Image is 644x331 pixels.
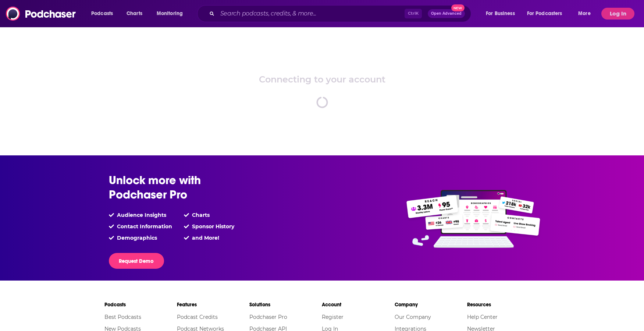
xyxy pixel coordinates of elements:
li: Contact Information [109,223,172,230]
a: Podchaser Pro [249,314,287,320]
a: Help Center [467,314,498,320]
img: Pro Features [403,190,544,249]
span: More [578,8,591,19]
span: Monitoring [157,8,183,19]
li: Solutions [249,298,322,311]
a: Our Company [395,314,431,320]
button: Open AdvancedNew [428,9,465,18]
span: For Podcasters [527,8,562,19]
div: Search podcasts, credits, & more... [204,5,478,22]
span: New [451,4,465,11]
li: and More! [184,235,234,241]
img: Podchaser - Follow, Share and Rate Podcasts [6,7,77,21]
a: Charts [122,8,147,20]
span: Ctrl K [405,9,422,18]
span: Open Advanced [431,12,462,15]
button: open menu [481,8,524,20]
li: Podcasts [104,298,177,311]
li: Sponsor History [184,223,234,230]
li: Company [395,298,467,311]
button: open menu [86,8,122,20]
button: open menu [573,8,600,20]
button: open menu [152,8,192,20]
li: Account [322,298,394,311]
li: Features [177,298,249,311]
button: open menu [522,8,573,20]
h2: Unlock more with Podchaser Pro [109,173,256,202]
button: Log In [601,8,634,20]
li: Charts [184,212,234,218]
span: Podcasts [91,8,113,19]
span: For Business [486,8,515,19]
button: Request Demo [109,253,164,269]
li: Demographics [109,235,172,241]
input: Search podcasts, credits, & more... [217,8,405,20]
li: Audience Insights [109,212,172,218]
a: Podcast Credits [177,314,218,320]
li: Resources [467,298,540,311]
div: Connecting to your account [259,74,385,85]
a: Register [322,314,344,320]
a: Best Podcasts [104,314,141,320]
span: Charts [127,8,142,19]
